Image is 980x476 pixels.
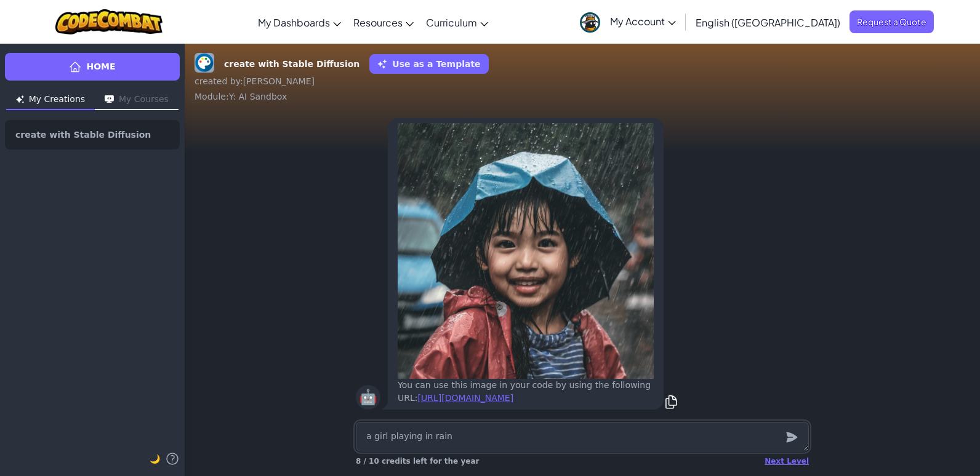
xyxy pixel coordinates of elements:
div: 🤖 [356,385,380,410]
span: created by : [PERSON_NAME] [195,76,315,86]
span: Resources [353,16,403,29]
a: My Account [574,2,682,41]
button: Use as a Template [369,54,488,74]
a: English ([GEOGRAPHIC_DATA]) [689,6,846,39]
a: Resources [347,6,420,39]
a: [URL][DOMAIN_NAME] [418,393,514,403]
button: My Courses [95,90,179,110]
span: English ([GEOGRAPHIC_DATA]) [696,16,840,29]
img: Stable Diffusion [195,53,214,73]
span: Curriculum [426,16,477,29]
button: My Creations [6,90,95,110]
img: CodeCombat logo [55,9,163,34]
div: Next Level [765,456,809,466]
span: 8 / 10 credits left for the year [356,457,479,466]
button: 🌙 [150,451,160,466]
span: My Dashboards [258,16,330,29]
a: Curriculum [420,6,494,39]
strong: create with Stable Diffusion [224,58,359,71]
a: Request a Quote [849,10,934,33]
span: create with Stable Diffusion [15,130,151,139]
div: You can use this image in your code by using the following URL: [398,379,654,405]
img: Icon [105,95,114,103]
img: avatar [580,12,600,33]
a: create with Stable Diffusion [5,120,180,149]
a: My Dashboards [252,6,347,39]
a: Home [5,53,180,81]
img: Icon [16,95,24,103]
span: My Account [610,15,676,28]
span: Home [86,60,115,73]
div: Module : Y: AI Sandbox [195,90,970,103]
span: 🌙 [150,454,160,464]
img: generated [398,123,654,379]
